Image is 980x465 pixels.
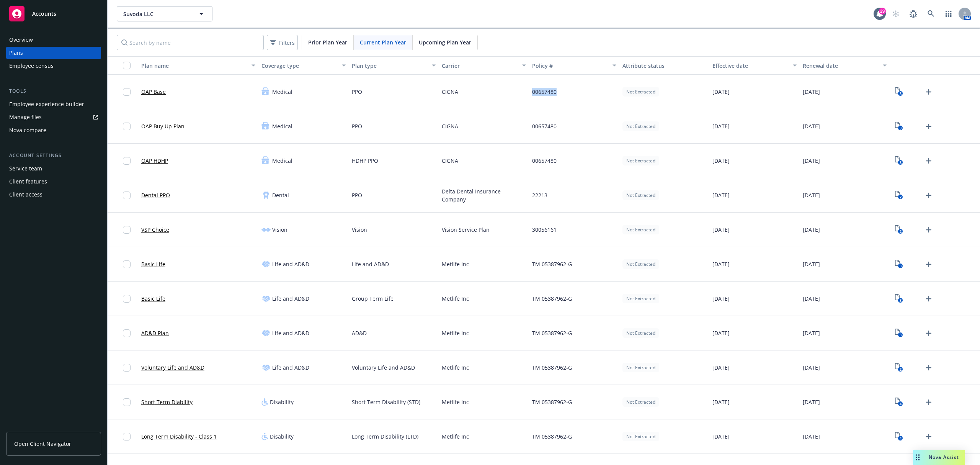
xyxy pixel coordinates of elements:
div: Not Extracted [622,121,659,131]
input: Toggle Row Selected [123,226,131,234]
div: Nova compare [9,124,46,136]
div: Policy # [532,62,608,70]
span: [DATE] [712,295,730,303]
span: Life and AD&D [272,329,309,337]
a: Upload Plan Documents [923,224,935,236]
button: Renewal date [800,56,890,75]
span: TM 05387962-G [532,398,572,406]
span: TM 05387962-G [532,432,572,440]
a: Upload Plan Documents [923,258,935,270]
span: [DATE] [712,157,730,165]
a: View Plan Documents [893,396,905,408]
a: Nova compare [6,124,101,136]
a: Long Term Disability - Class 1 [141,432,217,440]
text: 3 [899,160,901,165]
span: 30056161 [532,226,557,234]
span: Upcoming Plan Year [419,38,471,46]
span: [DATE] [803,260,820,268]
div: Not Extracted [622,363,659,372]
button: Filters [267,35,298,50]
div: Not Extracted [622,259,659,269]
span: Disability [270,432,294,440]
span: Current Plan Year [360,38,406,46]
div: Not Extracted [622,156,659,165]
span: [DATE] [712,88,730,96]
a: View Plan Documents [893,189,905,201]
a: View Plan Documents [893,224,905,236]
button: Nova Assist [913,450,965,465]
div: Plan type [352,62,428,70]
span: Long Term Disability (LTD) [352,432,418,440]
span: Short Term Disability (STD) [352,398,420,406]
span: [DATE] [803,398,820,406]
a: Upload Plan Documents [923,327,935,339]
span: TM 05387962-G [532,329,572,337]
div: Drag to move [913,450,923,465]
button: Plan name [138,56,258,75]
span: Metlife Inc [442,432,469,440]
input: Toggle Row Selected [123,364,131,372]
button: Carrier [439,56,529,75]
div: Manage files [9,111,42,123]
a: View Plan Documents [893,362,905,374]
a: VSP Choice [141,226,169,234]
span: Life and AD&D [352,260,389,268]
input: Toggle Row Selected [123,192,131,199]
span: Filters [268,37,296,48]
input: Toggle Row Selected [123,157,131,165]
input: Toggle Row Selected [123,260,131,268]
a: OAP Buy Up Plan [141,122,185,130]
button: Policy # [529,56,619,75]
span: Voluntary Life and AD&D [352,363,415,372]
div: Client features [9,175,47,188]
a: Start snowing [888,6,903,21]
a: Client features [6,175,101,188]
span: Disability [270,398,294,406]
span: [DATE] [803,191,820,199]
button: Suvoda LLC [117,6,212,21]
span: [DATE] [712,329,730,337]
span: CIGNA [442,122,458,130]
button: Coverage type [258,56,349,75]
span: TM 05387962-G [532,295,572,303]
span: 00657480 [532,157,557,165]
span: Medical [272,88,292,96]
span: [DATE] [803,295,820,303]
span: Life and AD&D [272,363,309,372]
span: Vision [272,226,287,234]
span: Nova Assist [929,454,959,460]
input: Search by name [117,35,264,50]
div: Renewal date [803,62,879,70]
button: Effective date [709,56,800,75]
input: Toggle Row Selected [123,295,131,303]
div: Tools [6,87,101,95]
span: [DATE] [803,226,820,234]
div: Employee experience builder [9,98,84,110]
span: Metlife Inc [442,363,469,372]
a: Upload Plan Documents [923,293,935,305]
a: OAP Base [141,88,166,96]
span: PPO [352,88,362,96]
input: Toggle Row Selected [123,398,131,406]
span: [DATE] [712,226,730,234]
button: Attribute status [619,56,710,75]
a: Plans [6,47,101,59]
text: 3 [899,126,901,131]
span: [DATE] [803,122,820,130]
span: Suvoda LLC [123,10,189,18]
text: 3 [899,332,901,337]
span: [DATE] [712,122,730,130]
a: Manage files [6,111,101,123]
div: Employee census [9,60,54,72]
span: 22213 [532,191,547,199]
div: Service team [9,162,42,175]
span: [DATE] [712,363,730,372]
a: Report a Bug [906,6,921,21]
span: PPO [352,122,362,130]
a: View Plan Documents [893,155,905,167]
span: [DATE] [712,260,730,268]
a: Upload Plan Documents [923,362,935,374]
text: 4 [899,436,901,441]
text: 3 [899,264,901,269]
a: View Plan Documents [893,86,905,98]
